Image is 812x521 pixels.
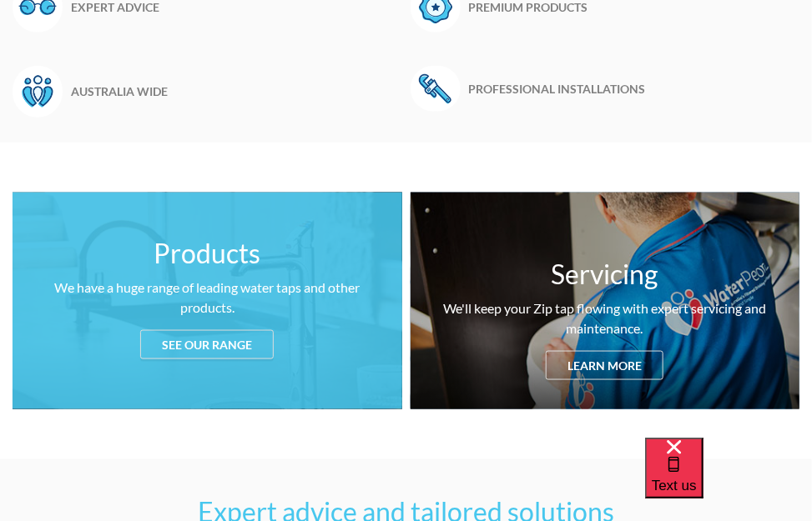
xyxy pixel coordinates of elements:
[29,278,386,318] div: We have a huge range of leading water taps and other products.
[140,330,274,359] div: See our range
[411,66,461,112] img: Wrench
[427,298,784,338] div: We'll keep your Zip tap flowing with expert servicing and maintenance.
[645,438,812,521] iframe: podium webchat widget bubble
[154,233,260,273] h3: Products
[469,80,784,98] h6: Professional installations
[552,254,658,294] h3: Servicing
[13,193,402,409] a: ProductsWe have a huge range of leading water taps and other products.See our range
[13,66,63,117] img: Waterpeople Symbol
[546,351,663,380] div: Learn more
[71,83,386,100] h6: Australia wide
[411,193,800,409] a: ServicingWe'll keep your Zip tap flowing with expert servicing and maintenance.Learn more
